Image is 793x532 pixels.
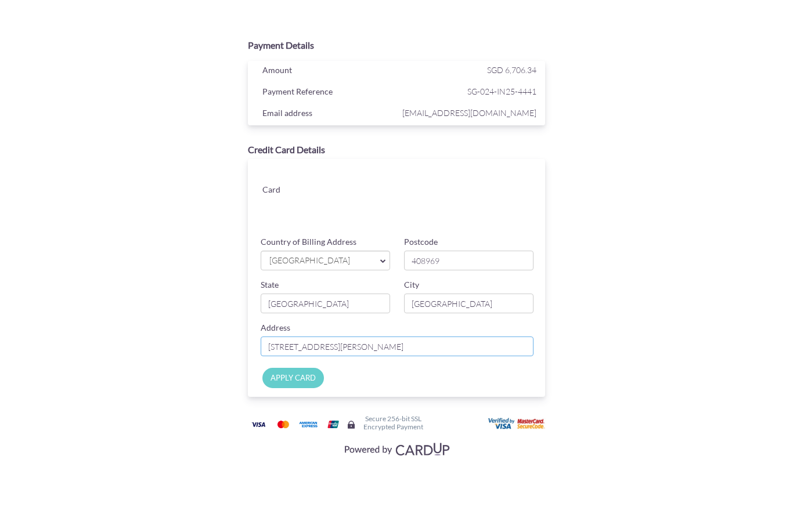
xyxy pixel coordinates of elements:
label: Postcode [404,236,438,248]
div: Credit Card Details [248,143,545,157]
iframe: Secure card security code input frame [435,196,534,217]
input: APPLY CARD [262,368,324,388]
img: User card [488,418,546,430]
div: Card [254,182,326,200]
div: Amount [254,63,399,80]
span: SG-024-IN25-4441 [399,84,536,99]
img: Visa [247,417,270,432]
div: Payment Details [248,39,545,52]
label: Country of Billing Address [261,236,356,248]
img: Mastercard [272,417,295,432]
img: Union Pay [322,417,345,432]
label: Address [261,322,290,334]
a: [GEOGRAPHIC_DATA] [261,251,390,270]
span: SGD 6,706.34 [487,65,536,75]
label: State [261,279,279,291]
div: Payment Reference [254,84,399,102]
span: [EMAIL_ADDRESS][DOMAIN_NAME] [399,106,536,120]
img: American Express [297,417,320,432]
div: Email address [254,106,399,123]
iframe: Secure card expiration date input frame [336,196,434,217]
img: Visa, Mastercard [338,438,455,459]
span: [GEOGRAPHIC_DATA] [268,255,371,267]
label: City [404,279,419,291]
iframe: Secure card number input frame [336,171,535,191]
h6: Secure 256-bit SSL Encrypted Payment [363,415,423,430]
img: Secure lock [347,420,356,429]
